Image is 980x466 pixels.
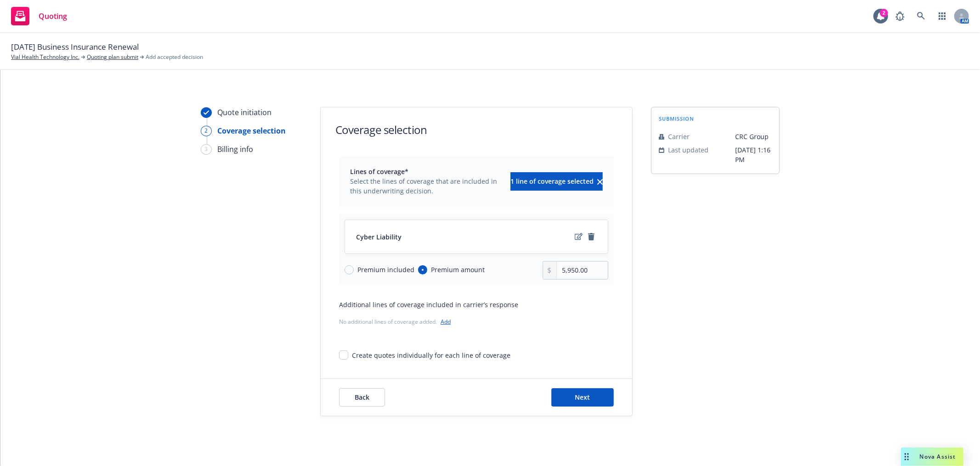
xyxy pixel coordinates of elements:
[11,41,139,53] span: [DATE] Business Insurance Renewal
[510,177,594,186] span: 1 line of coverage selected
[920,453,956,460] span: Nova Assist
[933,7,952,25] a: Switch app
[418,265,427,274] input: Premium amount
[668,132,690,141] span: Carrier
[735,145,772,164] span: [DATE] 1:16 PM
[201,126,212,136] div: 2
[668,145,708,155] span: Last updated
[356,232,402,242] span: Cyber Liability
[557,262,608,279] input: 0.00
[659,115,694,122] span: submission
[586,231,597,242] a: remove
[352,350,510,360] div: Create quotes individually for each line of coverage
[912,7,930,25] a: Search
[339,317,614,326] div: No additional lines of coverage added.
[345,265,354,274] input: Premium included
[575,393,590,402] span: Next
[87,53,138,61] a: Quoting plan submit
[339,300,614,309] div: Additional lines of coverage included in carrier’s response
[901,448,912,466] div: Drag to move
[597,179,603,185] svg: clear selection
[7,3,71,29] a: Quoting
[573,231,584,242] a: edit
[551,388,614,407] button: Next
[510,172,603,191] button: 1 line of coverage selectedclear selection
[201,144,212,155] div: 3
[431,265,485,274] span: Premium amount
[441,318,451,326] a: Add
[355,393,369,402] span: Back
[217,125,286,136] div: Coverage selection
[350,167,505,176] span: Lines of coverage*
[146,53,203,61] span: Add accepted decision
[880,9,888,17] div: 2
[901,448,963,466] button: Nova Assist
[217,144,253,155] div: Billing info
[350,176,505,196] span: Select the lines of coverage that are included in this underwriting decision.
[11,53,79,61] a: Vial Health Technology Inc.
[335,122,427,137] h1: Coverage selection
[357,265,414,274] span: Premium included
[891,7,909,25] a: Report a Bug
[217,107,272,118] div: Quote initiation
[735,132,772,141] span: CRC Group
[39,12,67,20] span: Quoting
[339,388,385,407] button: Back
